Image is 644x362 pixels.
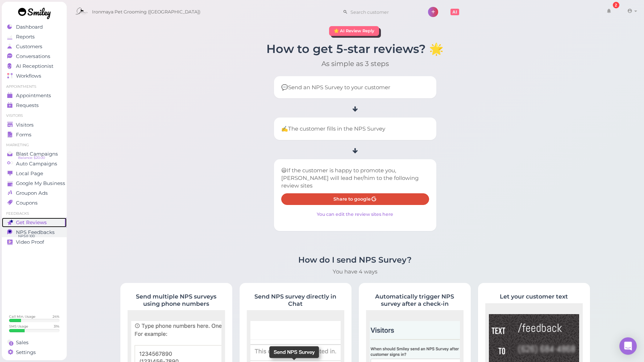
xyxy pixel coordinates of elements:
span: Sales [16,340,29,346]
a: Get Reviews [2,218,67,227]
li: 💬 Send an NPS Survey to your customer [274,76,436,98]
span: Video Proof [16,239,44,245]
span: NPS® 100 [18,233,35,239]
a: Groupon Ads [2,188,67,198]
span: Auto Campaigns [16,161,57,167]
span: Visitors [16,122,34,128]
div: Call Min. Usage [9,314,36,319]
a: Conversations [2,52,67,61]
a: Requests [2,100,67,110]
h4: Let your customer text [485,293,583,300]
span: Google My Business [16,180,65,186]
span: AI Receptionist [16,63,53,69]
a: Reports [2,32,67,42]
span: Ironmaya Pet Grooming ([GEOGRAPHIC_DATA]) [92,2,200,22]
span: Groupon Ads [16,190,48,196]
a: AI Receptionist [2,61,67,71]
a: Local Page [2,169,67,178]
a: Forms [2,130,67,140]
input: Search customer [348,6,418,18]
a: Coupons [2,198,67,208]
span: Settings [16,349,36,355]
h4: Send NPS survey directly in Chat [247,293,344,307]
li: ✍️ The customer fills in the NPS Survey [274,118,436,140]
span: Requests [16,102,39,108]
h1: How to get 5-star reviews? 🌟 [120,42,590,56]
h3: How do I send NPS Survey? [120,255,590,265]
span: Workflows [16,73,41,79]
a: Blast Campaigns Balance: $20.00 [2,149,67,159]
div: 2 [613,2,619,8]
span: Local Page [16,170,43,177]
li: Marketing [2,143,67,148]
div: Open Intercom Messenger [619,337,637,355]
a: Auto Campaigns [2,159,67,169]
a: Google My Business [2,178,67,188]
li: Appointments [2,84,67,89]
div: 🌟 AI Review Reply [329,26,379,36]
div: As simple as 3 steps [120,59,590,69]
span: Dashboard [16,24,43,30]
span: Reports [16,34,35,40]
span: Conversations [16,53,50,59]
span: Blast Campaigns [16,151,58,157]
div: SMS Usage [9,324,28,329]
li: 😃 If the customer is happy to promote you, [PERSON_NAME] will lead her/him to the following revie... [274,159,436,231]
a: Dashboard [2,22,67,32]
a: NPS Feedbacks NPS® 100 [2,227,67,237]
span: Get Reviews [16,219,47,226]
a: Appointments [2,91,67,100]
span: Appointments [16,92,51,99]
a: Video Proof [2,237,67,247]
a: You can edit the review sites here [311,209,399,220]
span: Forms [16,132,32,138]
h4: Send multiple NPS surveys using phone numbers [128,293,225,307]
a: Workflows [2,71,67,81]
li: Feedbacks [2,211,67,216]
span: NPS Feedbacks [16,229,55,235]
span: Customers [16,44,42,50]
div: 31 % [54,324,59,329]
a: Visitors [2,120,67,130]
a: Sales [2,338,67,347]
div: 24 % [53,314,59,319]
a: Settings [2,347,67,357]
span: Coupons [16,200,38,206]
li: Visitors [2,113,67,118]
a: Customers [2,42,67,52]
h4: Automatically trigger NPS survey after a check-in [366,293,464,307]
a: Share to google [281,193,429,205]
span: Balance: $20.00 [18,155,45,161]
div: You have 4 ways [120,268,590,275]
